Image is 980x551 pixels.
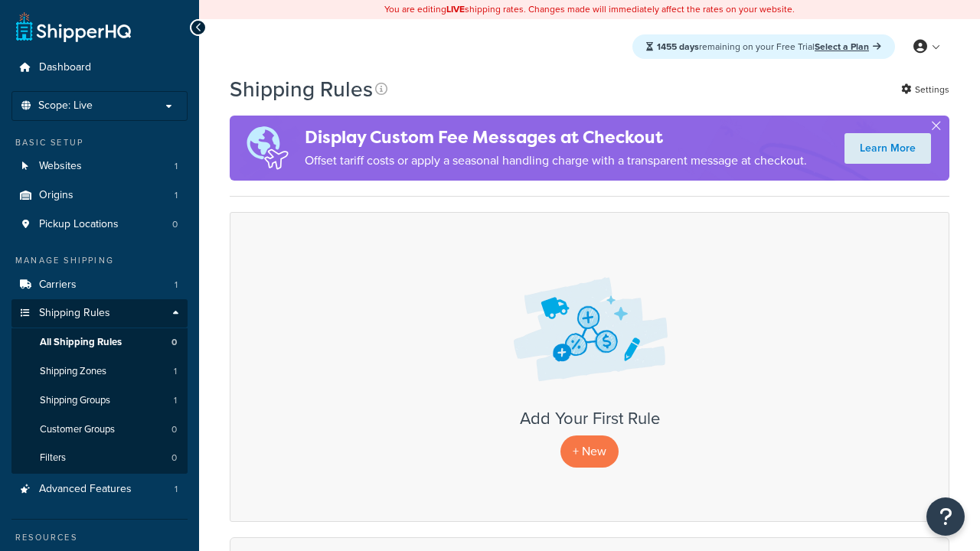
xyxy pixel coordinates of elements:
[926,497,965,536] button: Open Resource Center
[171,423,177,436] span: 0
[11,254,188,267] div: Manage Shipping
[11,181,188,210] li: Origins
[39,279,77,292] span: Carriers
[40,394,110,407] span: Shipping Groups
[230,74,373,104] h1: Shipping Rules
[11,475,188,504] a: Advanced Features 1
[175,483,178,496] span: 1
[174,365,177,378] span: 1
[39,483,132,496] span: Advanced Features
[40,452,66,465] span: Filters
[305,150,807,171] p: Offset tariff costs or apply a seasonal handling charge with a transparent message at checkout.
[175,279,178,292] span: 1
[230,116,305,181] img: duties-banner-06bc72dcb5fe05cb3f9472aba00be2ae8eb53ab6f0d8bb03d382ba314ac3c341.png
[11,210,188,239] a: Pickup Locations 0
[11,444,188,472] li: Filters
[632,34,895,59] div: remaining on your Free Trial
[11,271,188,299] li: Carriers
[11,54,188,82] a: Dashboard
[11,271,188,299] a: Carriers 1
[40,423,115,436] span: Customer Groups
[11,210,188,239] li: Pickup Locations
[11,475,188,504] li: Advanced Features
[11,299,188,328] a: Shipping Rules
[39,61,91,74] span: Dashboard
[11,152,188,181] li: Websites
[11,444,188,472] a: Filters 0
[11,357,188,386] a: Shipping Zones 1
[11,136,188,149] div: Basic Setup
[171,452,177,465] span: 0
[171,336,177,349] span: 0
[446,2,465,16] b: LIVE
[844,133,931,164] a: Learn More
[11,416,188,444] li: Customer Groups
[11,531,188,544] div: Resources
[815,40,881,54] a: Select a Plan
[657,40,699,54] strong: 1455 days
[11,386,188,415] li: Shipping Groups
[175,189,178,202] span: 1
[11,416,188,444] a: Customer Groups 0
[305,125,807,150] h4: Display Custom Fee Messages at Checkout
[16,11,131,42] a: ShipperHQ Home
[39,160,82,173] span: Websites
[11,328,188,357] li: All Shipping Rules
[175,160,178,173] span: 1
[11,299,188,474] li: Shipping Rules
[40,365,106,378] span: Shipping Zones
[39,189,73,202] span: Origins
[39,218,119,231] span: Pickup Locations
[39,307,110,320] span: Shipping Rules
[172,218,178,231] span: 0
[40,336,122,349] span: All Shipping Rules
[11,386,188,415] a: Shipping Groups 1
[11,181,188,210] a: Origins 1
[901,79,949,100] a: Settings
[11,328,188,357] a: All Shipping Rules 0
[11,357,188,386] li: Shipping Zones
[11,152,188,181] a: Websites 1
[38,99,93,112] span: Scope: Live
[174,394,177,407] span: 1
[560,435,619,467] p: + New
[246,409,933,428] h3: Add Your First Rule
